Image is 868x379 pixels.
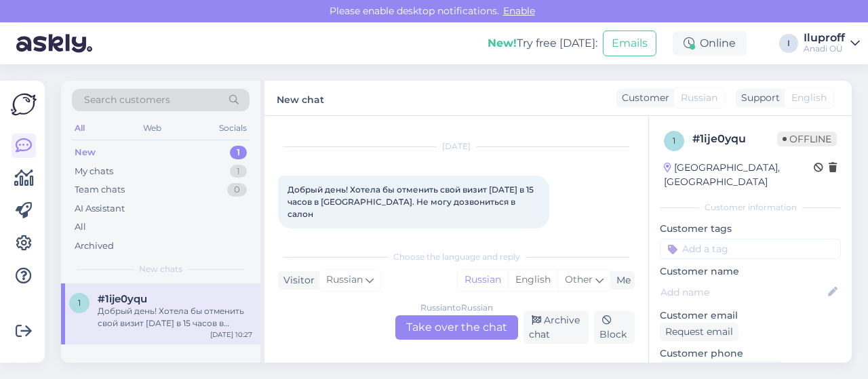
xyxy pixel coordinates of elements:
span: English [791,91,827,105]
span: Russian [681,91,717,105]
span: Search customers [84,93,170,107]
div: 1 [230,146,247,159]
div: Block [594,311,635,344]
div: Choose the language and reply [278,251,635,263]
a: IluproffAnadi OÜ [804,33,860,54]
div: English [508,270,557,290]
div: All [72,119,87,137]
span: Russian [326,273,363,287]
div: Socials [216,119,250,137]
div: AI Assistant [75,202,125,216]
div: Web [140,119,164,137]
p: Customer phone [660,346,841,361]
div: All [75,220,86,234]
span: Offline [777,132,837,146]
div: Russian to Russian [420,302,493,314]
div: # 1ije0yqu [692,131,777,147]
div: Team chats [75,183,125,197]
label: New chat [277,89,324,107]
div: Iluproff [804,33,845,43]
div: Take over the chat [395,315,518,340]
button: Emails [603,31,656,56]
div: 0 [227,183,247,197]
div: Customer information [660,201,841,214]
div: Archived [75,239,114,253]
p: Customer email [660,308,841,323]
div: Support [736,91,780,105]
div: Добрый день! Хотела бы отменить свой визит [DATE] в 15 часов в [GEOGRAPHIC_DATA]. Не могу дозвони... [98,305,252,330]
div: [DATE] [278,140,635,153]
div: Request email [660,323,738,341]
b: New! [488,37,517,49]
span: Other [565,273,593,285]
div: My chats [75,165,113,178]
span: 10:27 [282,229,333,239]
input: Add name [660,285,825,300]
span: 1 [673,136,675,146]
div: Me [611,273,631,287]
div: I [779,34,798,53]
span: Добрый день! Хотела бы отменить свой визит [DATE] в 15 часов в [GEOGRAPHIC_DATA]. Не могу дозвони... [288,184,536,219]
div: Archive chat [524,311,589,344]
div: Online [673,31,747,56]
div: 1 [230,165,247,178]
img: Askly Logo [11,92,37,117]
div: Request phone number [660,361,783,379]
div: [DATE] 10:27 [210,330,252,340]
span: #1ije0yqu [98,293,147,305]
div: Russian [458,270,508,290]
div: Customer [616,91,669,105]
div: [GEOGRAPHIC_DATA], [GEOGRAPHIC_DATA] [664,161,814,189]
span: Enable [499,5,539,17]
div: Visitor [278,273,315,287]
div: New [75,146,96,159]
p: Customer tags [660,222,841,236]
div: Anadi OÜ [804,43,845,54]
span: New chats [139,263,182,275]
div: Try free [DATE]: [488,35,597,52]
span: 1 [78,298,81,308]
p: Customer name [660,264,841,279]
input: Add a tag [660,239,841,259]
